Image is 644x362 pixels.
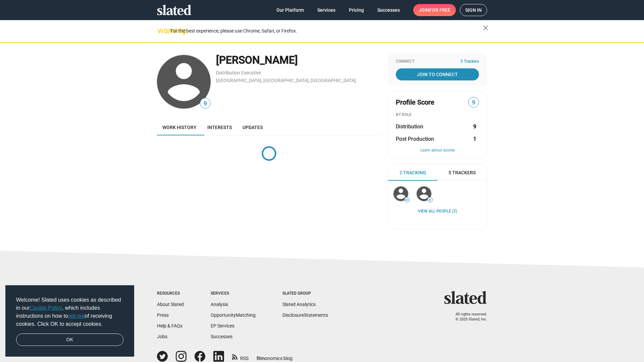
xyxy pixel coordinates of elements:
[343,4,369,16] a: Pricing
[211,312,256,318] a: OpportunityMatching
[396,68,479,80] a: Join To Connect
[473,123,476,130] strong: 9
[372,4,405,16] a: Successes
[276,4,304,16] span: Our Platform
[30,305,62,311] a: Cookie Policy
[418,209,457,214] a: View all People (2)
[216,70,261,75] a: Distribution Executive
[170,26,483,36] div: For the best experience, please use Chrome, Safari, or Firefox.
[157,334,167,339] a: Jobs
[396,123,423,130] span: Distribution
[312,4,341,16] a: Services
[16,334,123,346] a: dismiss cookie message
[399,170,426,176] span: 2 Tracking
[158,26,166,35] mat-icon: warning
[282,302,316,307] a: Slated Analytics
[207,125,232,130] span: Interests
[396,148,479,153] button: Learn about scores
[396,98,434,107] span: Profile Score
[482,24,490,32] mat-icon: close
[448,170,476,176] span: 5 Trackers
[405,198,409,202] span: 41
[16,296,123,328] span: Welcome! Slated uses cookies as described in our , which includes instructions on how to of recei...
[216,53,381,67] div: [PERSON_NAME]
[216,78,356,83] a: [GEOGRAPHIC_DATA], [GEOGRAPHIC_DATA], [GEOGRAPHIC_DATA]
[282,291,328,296] div: Slated Group
[157,312,169,318] a: Press
[211,323,234,328] a: EP Services
[157,291,184,296] div: Resources
[157,302,184,307] a: About Slated
[237,119,268,135] a: Updates
[162,125,197,130] span: Work history
[349,4,364,16] span: Pricing
[211,302,228,307] a: Analysis
[257,350,292,362] a: filmonomics blog
[460,4,487,16] a: Sign in
[157,323,182,328] a: Help & FAQs
[211,334,232,339] a: Successes
[200,99,210,108] span: 9
[469,98,479,107] span: 9
[68,313,85,319] a: opt-out
[397,68,478,80] span: Join To Connect
[5,285,134,357] div: cookieconsent
[211,291,256,296] div: Services
[419,4,450,16] span: Join
[232,351,249,362] a: RSS
[429,4,450,16] span: for free
[473,135,476,142] strong: 1
[413,4,456,16] a: Joinfor free
[202,119,237,135] a: Interests
[465,4,482,16] span: Sign in
[243,125,263,130] span: Updates
[317,4,335,16] span: Services
[257,356,265,361] span: film
[282,312,328,318] a: DisclosureStatements
[396,135,434,142] span: Post Production
[377,4,400,16] span: Successes
[461,59,479,64] span: 5 Trackers
[396,112,479,118] div: BY ROLE
[448,312,487,322] p: All rights reserved. © 2025 Slated, Inc.
[157,119,202,135] a: Work history
[396,59,479,64] div: Connect
[428,198,432,202] span: 6
[271,4,309,16] a: Our Platform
